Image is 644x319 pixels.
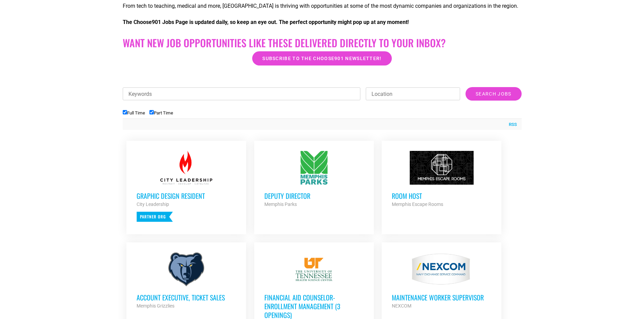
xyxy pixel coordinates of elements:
input: Location [366,87,460,100]
input: Full Time [123,110,127,114]
strong: Memphis Escape Rooms [392,202,443,207]
p: From tech to teaching, medical and more, [GEOGRAPHIC_DATA] is thriving with opportunities at some... [123,2,522,10]
strong: NEXCOM [392,303,411,309]
input: Keywords [123,87,361,100]
strong: City Leadership [137,202,169,207]
a: Deputy Director Memphis Parks [254,141,374,218]
h3: Room Host [392,191,491,200]
h3: Graphic Design Resident [137,191,236,200]
span: Subscribe to the Choose901 newsletter! [262,56,381,61]
label: Full Time [123,110,145,115]
a: Subscribe to the Choose901 newsletter! [252,51,391,65]
input: Part Time [149,110,154,114]
h3: Account Executive, Ticket Sales [137,293,236,302]
a: RSS [505,121,517,128]
strong: The Choose901 Jobs Page is updated daily, so keep an eye out. The perfect opportunity might pop u... [123,19,409,25]
a: Room Host Memphis Escape Rooms [382,141,501,218]
strong: Memphis Grizzlies [137,303,174,309]
h3: MAINTENANCE WORKER SUPERVISOR [392,293,491,302]
p: Partner Org [137,212,173,222]
strong: Memphis Parks [264,202,297,207]
a: Graphic Design Resident City Leadership Partner Org [126,141,246,232]
h3: Deputy Director [264,191,364,200]
label: Part Time [149,110,173,115]
h2: Want New Job Opportunities like these Delivered Directly to your Inbox? [123,37,522,49]
input: Search Jobs [466,87,521,101]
